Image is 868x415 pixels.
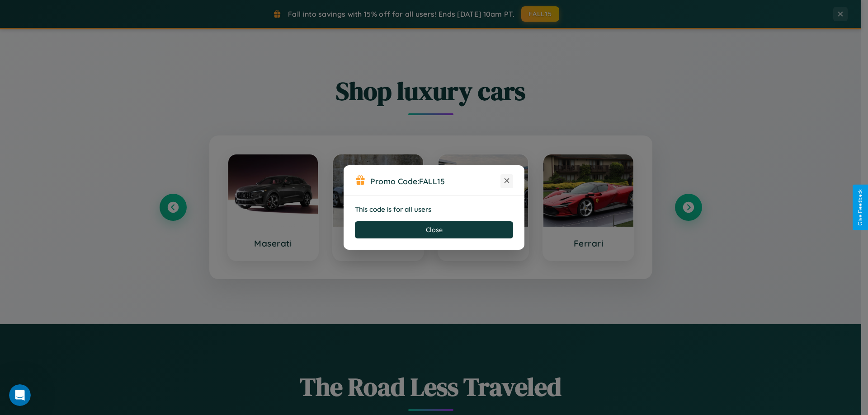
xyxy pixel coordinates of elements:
h3: Promo Code: [370,176,500,186]
b: FALL15 [419,176,445,186]
div: Give Feedback [857,189,863,226]
button: Close [355,221,513,238]
iframe: Intercom live chat [9,384,31,406]
strong: This code is for all users [355,205,431,214]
